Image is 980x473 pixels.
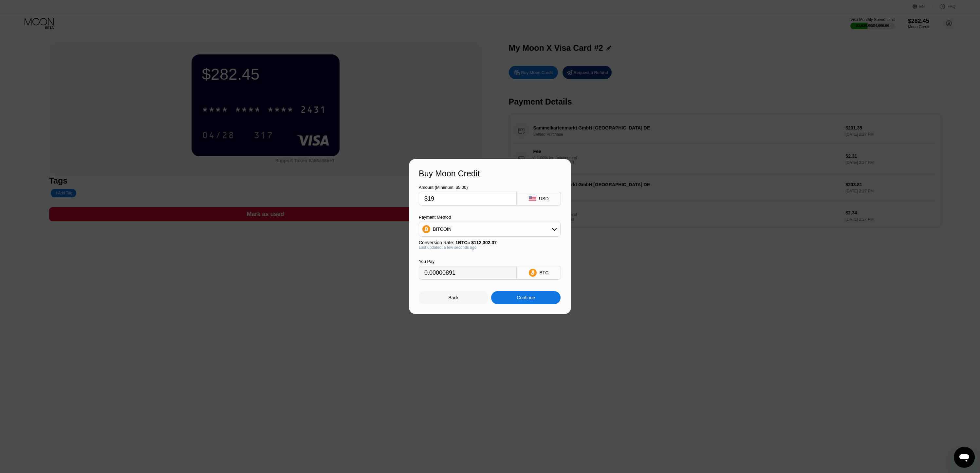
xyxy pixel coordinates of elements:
[539,270,548,275] div: BTC
[491,291,561,304] div: Continue
[433,227,452,232] div: BITCOIN
[419,185,517,190] div: Amount (Minimum: $5.00)
[424,192,511,205] input: $0.00
[419,291,488,304] div: Back
[419,259,517,264] div: You Pay
[517,295,535,300] div: Continue
[539,196,549,201] div: USD
[419,215,561,220] div: Payment Method
[419,223,560,236] div: BITCOIN
[419,169,561,178] div: Buy Moon Credit
[419,245,561,250] div: Last updated: a few seconds ago
[455,240,497,245] span: 1 BTC ≈ $112,302.37
[449,295,459,300] div: Back
[419,240,561,245] div: Conversion Rate:
[954,447,975,468] iframe: Pulsante per aprire la finestra di messaggistica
